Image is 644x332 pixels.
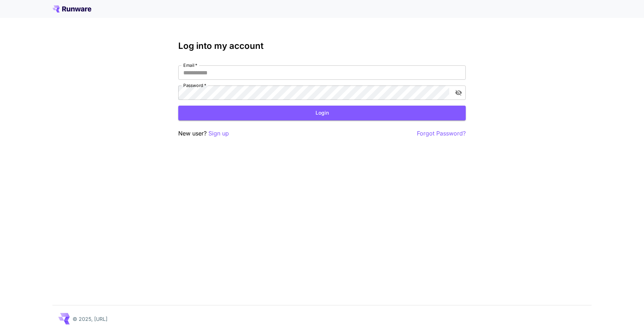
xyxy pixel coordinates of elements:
[417,129,466,138] button: Forgot Password?
[183,82,206,88] label: Password
[178,41,466,51] h3: Log into my account
[208,129,229,138] button: Sign up
[452,86,465,99] button: toggle password visibility
[178,106,466,120] button: Login
[178,129,229,138] p: New user?
[183,62,197,68] label: Email
[73,315,107,323] p: © 2025, [URL]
